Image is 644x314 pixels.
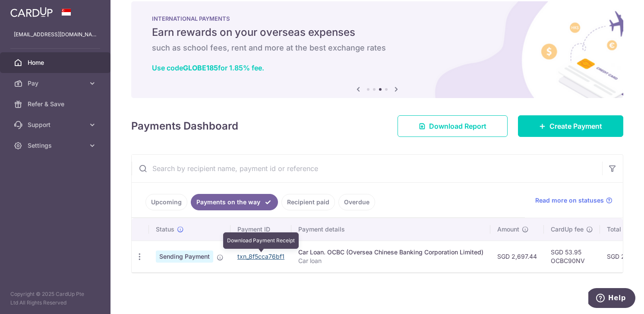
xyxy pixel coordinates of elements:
a: Upcoming [145,194,187,210]
p: [EMAIL_ADDRESS][DOMAIN_NAME] [14,30,97,39]
h6: such as school fees, rent and more at the best exchange rates [152,43,603,53]
td: SGD 53.95 OCBC90NV [544,241,600,272]
span: CardUp fee [551,225,584,234]
h5: Earn rewards on your overseas expenses [152,25,603,39]
img: International Payment Banner [131,1,623,98]
a: Recipient paid [281,194,335,210]
span: Total amt. [607,225,635,234]
span: Status [156,225,174,234]
a: Read more on statuses [535,196,612,205]
iframe: Opens a widget where you can find more information [588,288,635,310]
div: Download Payment Receipt [223,232,299,249]
div: Car Loan. OCBC (Oversea Chinese Banking Corporation Limited) [298,248,483,257]
span: Refer & Save [28,100,85,108]
input: Search by recipient name, payment id or reference [132,155,602,182]
a: Create Payment [518,115,623,137]
span: Support [28,121,85,129]
span: Home [28,58,85,67]
span: Amount [497,225,519,234]
a: Overdue [338,194,375,210]
th: Payment details [291,218,490,241]
a: Use codeGLOBE185for 1.85% fee. [152,63,264,72]
img: CardUp [10,7,53,17]
p: Car loan [298,257,483,265]
span: Create Payment [549,121,602,131]
h4: Payments Dashboard [131,118,238,134]
a: Download Report [398,115,508,137]
b: GLOBE185 [183,63,218,72]
a: Payments on the way [191,194,278,210]
td: SGD 2,697.44 [490,241,544,272]
a: txn_8f5cca76bf1 [237,253,284,260]
span: Settings [28,141,85,150]
p: INTERNATIONAL PAYMENTS [152,15,603,22]
span: Pay [28,79,85,88]
span: Download Report [429,121,486,131]
span: Sending Payment [156,251,213,263]
span: Read more on statuses [535,196,604,205]
th: Payment ID [230,218,291,241]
